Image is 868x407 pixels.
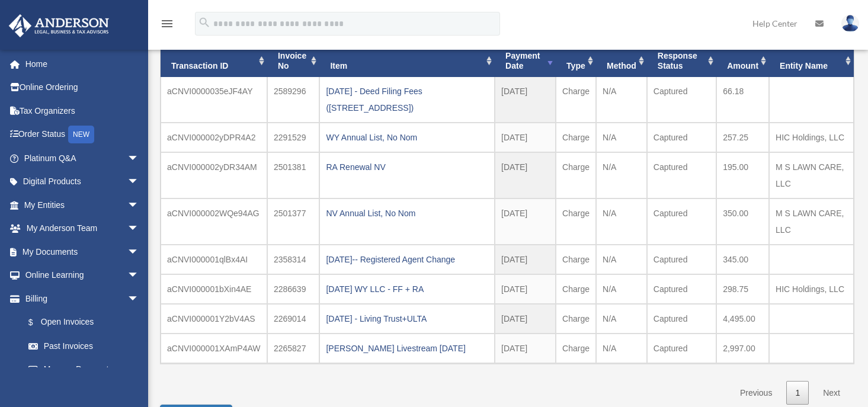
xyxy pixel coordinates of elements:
span: arrow_drop_down [127,146,151,171]
div: NEW [68,126,94,143]
th: Invoice No: activate to sort column ascending [267,45,320,77]
div: RA Renewal NV [326,159,488,175]
span: arrow_drop_down [127,217,151,241]
a: Digital Productsarrow_drop_down [8,170,157,194]
th: Transaction ID: activate to sort column ascending [161,45,267,77]
td: Charge [556,152,596,198]
td: N/A [596,334,647,363]
td: Captured [647,334,716,363]
a: Billingarrow_drop_down [8,287,157,310]
td: [DATE] [495,304,556,334]
td: 2,997.00 [716,334,769,363]
td: 195.00 [716,152,769,198]
td: 2358314 [267,245,320,274]
div: [PERSON_NAME] Livestream [DATE] [326,340,488,357]
a: Online Learningarrow_drop_down [8,264,157,287]
div: [DATE] WY LLC - FF + RA [326,281,488,297]
td: Charge [556,77,596,123]
a: Manage Payments [17,358,157,382]
th: Entity Name: activate to sort column ascending [769,45,854,77]
td: N/A [596,304,647,334]
td: 2269014 [267,304,320,334]
td: Charge [556,198,596,245]
a: Tax Organizers [8,99,157,123]
th: Response Status: activate to sort column ascending [647,45,716,77]
td: [DATE] [495,274,556,304]
a: Past Invoices [17,334,151,358]
td: 298.75 [716,274,769,304]
div: NV Annual List, No Nom [326,205,488,222]
div: WY Annual List, No Nom [326,129,488,146]
td: Captured [647,274,716,304]
a: Home [8,52,157,76]
td: 2286639 [267,274,320,304]
td: Charge [556,304,596,334]
td: aCNVI000001XAmP4AW [161,334,267,363]
td: 2501377 [267,198,320,245]
td: Charge [556,245,596,274]
a: Platinum Q&Aarrow_drop_down [8,146,157,170]
td: Captured [647,304,716,334]
td: Charge [556,123,596,152]
a: $Open Invoices [17,310,157,335]
div: [DATE]-- Registered Agent Change [326,251,488,268]
a: Online Ordering [8,76,157,100]
td: N/A [596,245,647,274]
td: 2291529 [267,123,320,152]
a: My Entitiesarrow_drop_down [8,193,157,217]
i: search [198,16,211,29]
th: Amount: activate to sort column ascending [716,45,769,77]
td: M S LAWN CARE, LLC [769,198,854,245]
td: aCNVI0000035eJF4AY [161,77,267,123]
td: Captured [647,77,716,123]
a: My Documentsarrow_drop_down [8,240,157,264]
td: aCNVI000002WQe94AG [161,198,267,245]
td: aCNVI000001Y2bV4AS [161,304,267,334]
td: Captured [647,123,716,152]
td: 66.18 [716,77,769,123]
td: [DATE] [495,123,556,152]
td: Charge [556,334,596,363]
td: 345.00 [716,245,769,274]
td: aCNVI000002yDR34AM [161,152,267,198]
td: aCNVI000002yDPR4A2 [161,123,267,152]
td: Charge [556,274,596,304]
td: 350.00 [716,198,769,245]
td: HIC Holdings, LLC [769,123,854,152]
td: [DATE] [495,77,556,123]
img: User Pic [841,15,859,32]
td: 2501381 [267,152,320,198]
th: Method: activate to sort column ascending [596,45,647,77]
td: 2265827 [267,334,320,363]
td: Captured [647,152,716,198]
td: [DATE] [495,152,556,198]
td: N/A [596,123,647,152]
td: 257.25 [716,123,769,152]
td: 4,495.00 [716,304,769,334]
td: N/A [596,152,647,198]
span: arrow_drop_down [127,240,151,264]
td: Captured [647,198,716,245]
td: 2589296 [267,77,320,123]
td: HIC Holdings, LLC [769,274,854,304]
div: [DATE] - Living Trust+ULTA [326,310,488,327]
td: Captured [647,245,716,274]
span: $ [35,315,41,330]
td: N/A [596,77,647,123]
a: Previous [731,381,781,405]
td: M S LAWN CARE, LLC [769,152,854,198]
a: My Anderson Teamarrow_drop_down [8,217,157,241]
span: arrow_drop_down [127,170,151,194]
td: aCNVI000001qlBx4AI [161,245,267,274]
th: Type: activate to sort column ascending [556,45,596,77]
td: N/A [596,274,647,304]
td: [DATE] [495,334,556,363]
span: arrow_drop_down [127,287,151,311]
span: arrow_drop_down [127,193,151,217]
td: N/A [596,198,647,245]
td: aCNVI000001bXin4AE [161,274,267,304]
a: Order StatusNEW [8,123,157,147]
th: Payment Date: activate to sort column ascending [495,45,556,77]
img: Anderson Advisors Platinum Portal [5,14,113,37]
th: Item: activate to sort column ascending [319,45,495,77]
